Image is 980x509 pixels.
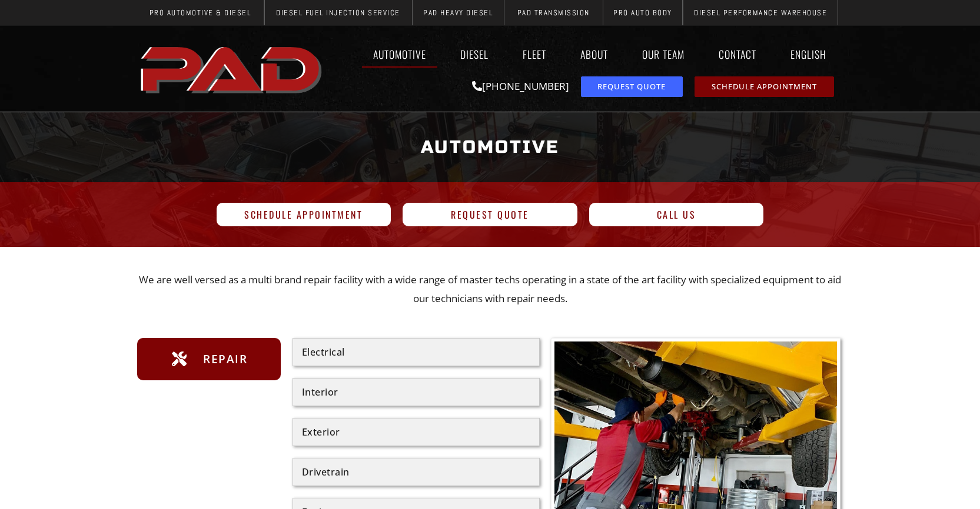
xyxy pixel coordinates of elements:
a: Call Us [589,203,764,226]
span: Diesel Performance Warehouse [694,9,827,16]
span: Pro Auto Body [613,9,672,16]
span: Diesel Fuel Injection Service [276,9,400,16]
div: Exterior [302,427,530,437]
span: Schedule Appointment [712,83,817,91]
a: schedule repair or service appointment [695,76,834,97]
a: English [779,41,843,68]
div: Interior [302,387,530,397]
p: We are well versed as a multi brand repair facility with a wide range of master techs operating i... [137,270,843,309]
a: Request Quote [403,203,577,226]
a: Schedule Appointment [217,203,391,226]
a: pro automotive and diesel home page [137,37,328,101]
span: Pro Automotive & Diesel [150,9,251,16]
span: Request Quote [451,210,529,219]
img: The image shows the word "PAD" in bold, red, uppercase letters with a slight shadow effect. [137,37,328,101]
span: PAD Transmission [517,9,590,16]
a: Diesel [449,41,500,68]
span: Schedule Appointment [244,210,363,219]
a: Our Team [631,41,696,68]
a: [PHONE_NUMBER] [472,79,569,93]
a: Fleet [511,41,557,68]
span: Call Us [657,210,696,219]
span: PAD Heavy Diesel [423,9,493,16]
div: Drivetrain [302,467,530,477]
nav: Menu [328,41,843,68]
h1: Automotive [143,125,838,169]
div: Electrical [302,347,530,357]
a: request a service or repair quote [581,76,683,97]
span: Repair [200,350,247,369]
a: Automotive [362,41,437,68]
a: About [569,41,619,68]
span: Request Quote [597,83,666,91]
a: Contact [707,41,768,68]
